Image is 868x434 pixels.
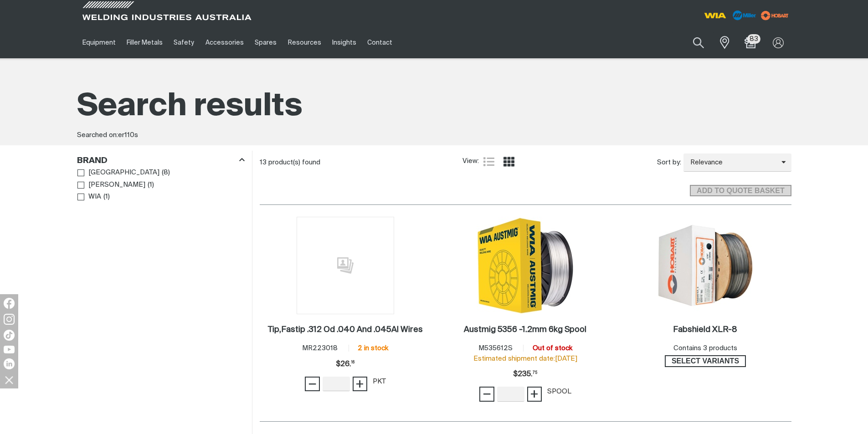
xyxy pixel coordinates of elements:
ul: Brand [77,167,244,203]
a: Insights [327,27,362,58]
button: Search products [683,32,714,53]
img: hide socials [1,372,17,388]
h2: Fabshield XLR-8 [673,326,737,334]
a: WIA [77,191,102,203]
span: ADD TO QUOTE BASKET [691,185,790,197]
section: Product list controls [260,151,791,174]
a: Fabshield XLR-8 [673,325,737,335]
span: WIA [88,192,101,202]
span: − [308,376,317,392]
span: Estimated shipment date: [DATE] [473,355,577,362]
img: Facebook [4,298,15,309]
button: Add selected products to the shopping cart [690,185,791,197]
a: Equipment [77,27,121,58]
a: List view [483,156,494,167]
div: 13 [260,158,463,167]
span: ( 1 ) [148,180,154,190]
a: Resources [282,27,326,58]
div: Price [336,355,354,373]
div: Searched on: [77,130,791,141]
a: [PERSON_NAME] [77,179,146,191]
span: View: [462,156,479,167]
span: product(s) found [268,159,320,166]
nav: Main [77,27,613,58]
span: $235. [513,365,537,383]
img: No image for this product [297,217,394,314]
img: Austmig 5356 -1.2mm 6kg Spool [477,217,574,314]
div: Contains 3 products [673,343,737,354]
div: SPOOL [547,387,571,397]
h3: Brand [77,156,108,166]
span: Out of stock [533,345,572,352]
img: YouTube [4,346,15,353]
a: Select variants of Fabshield XLR-8 [665,355,746,367]
span: [PERSON_NAME] [88,180,145,190]
span: + [530,386,539,402]
a: Austmig 5356 -1.2mm 6kg Spool [464,325,586,335]
span: + [355,376,364,392]
a: Safety [168,27,200,58]
div: Brand [77,154,245,167]
h1: Search results [77,87,791,127]
span: MR223018 [302,345,338,352]
a: Filler Metals [121,27,168,58]
img: miller [758,9,791,22]
a: Contact [362,27,398,58]
section: Add to cart control [260,174,791,199]
input: Product name or item number... [672,32,714,53]
div: PKT [373,377,386,387]
span: Relevance [683,158,781,168]
span: $26. [336,355,354,373]
a: Tip,Fastip .312 Od .040 And .045Al Wires [268,325,423,335]
span: 2 in stock [358,345,388,352]
span: ( 1 ) [103,192,110,202]
img: Fabshield XLR-8 [657,217,754,314]
span: M535612S [478,345,513,352]
sup: 16 [351,361,354,364]
span: ( 8 ) [162,168,170,178]
aside: Filters [77,151,245,204]
a: Spares [249,27,282,58]
h2: Tip,Fastip .312 Od .040 And .045Al Wires [268,326,423,334]
span: [GEOGRAPHIC_DATA] [88,168,159,178]
span: − [483,386,491,402]
sup: 75 [533,371,537,375]
span: Select variants [666,355,745,367]
h2: Austmig 5356 -1.2mm 6kg Spool [464,326,586,334]
a: Accessories [200,27,249,58]
a: [GEOGRAPHIC_DATA] [77,167,160,179]
div: Price [513,365,537,383]
img: TikTok [4,330,15,341]
img: LinkedIn [4,358,15,369]
img: Instagram [4,314,15,325]
span: Sort by: [657,158,681,168]
span: er110s [118,132,138,138]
